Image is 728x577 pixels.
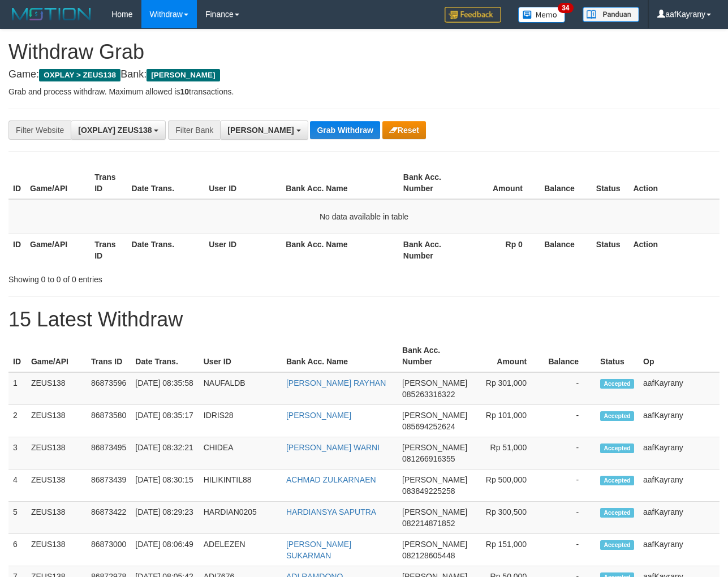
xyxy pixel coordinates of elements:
img: Feedback.jpg [445,7,501,23]
td: - [544,405,596,437]
td: 86873580 [87,405,131,437]
span: Accepted [600,540,634,550]
td: IDRIS28 [199,405,282,437]
td: Rp 500,000 [472,470,544,502]
th: ID [8,167,25,199]
th: Balance [540,234,592,266]
span: OXPLAY > ZEUS138 [39,69,120,81]
td: ZEUS138 [27,372,87,405]
div: Filter Bank [168,120,220,140]
td: aafKayrany [639,534,720,566]
th: Bank Acc. Name [281,167,399,199]
td: - [544,372,596,405]
th: Status [596,340,639,372]
th: Bank Acc. Number [398,340,472,372]
td: No data available in table [8,199,720,234]
td: ZEUS138 [27,502,87,534]
td: 3 [8,437,27,470]
td: [DATE] 08:32:21 [131,437,199,470]
th: Trans ID [90,167,127,199]
span: [PERSON_NAME] [402,507,467,516]
td: 6 [8,534,27,566]
td: - [544,437,596,470]
td: Rp 300,500 [472,502,544,534]
a: [PERSON_NAME] [286,411,351,420]
span: Copy 085694252624 to clipboard [402,422,455,431]
td: Rp 51,000 [472,437,544,470]
td: - [544,534,596,566]
td: ZEUS138 [27,405,87,437]
span: [PERSON_NAME] [402,475,467,484]
div: Filter Website [8,120,71,140]
th: Trans ID [90,234,127,266]
th: Amount [463,167,540,199]
th: Bank Acc. Number [399,234,463,266]
a: [PERSON_NAME] RAYHAN [286,378,386,387]
span: [PERSON_NAME] [147,69,219,81]
th: Bank Acc. Name [282,340,398,372]
td: 1 [8,372,27,405]
td: aafKayrany [639,405,720,437]
th: Amount [472,340,544,372]
th: Game/API [25,167,90,199]
td: HARDIAN0205 [199,502,282,534]
th: User ID [199,340,282,372]
td: [DATE] 08:35:58 [131,372,199,405]
th: Game/API [27,340,87,372]
td: aafKayrany [639,372,720,405]
td: 4 [8,470,27,502]
button: Reset [382,121,426,139]
td: - [544,470,596,502]
th: Action [628,167,720,199]
td: 86873422 [87,502,131,534]
strong: 10 [180,87,189,96]
a: [PERSON_NAME] WARNI [286,443,380,452]
th: ID [8,234,25,266]
td: 86873000 [87,534,131,566]
td: ZEUS138 [27,470,87,502]
th: Date Trans. [127,234,205,266]
td: [DATE] 08:30:15 [131,470,199,502]
span: Copy 082128605448 to clipboard [402,551,455,560]
p: Grab and process withdraw. Maximum allowed is transactions. [8,86,720,97]
img: Button%20Memo.svg [518,7,566,23]
a: [PERSON_NAME] SUKARMAN [286,540,351,560]
img: panduan.png [583,7,639,22]
td: ZEUS138 [27,534,87,566]
td: Rp 101,000 [472,405,544,437]
a: ACHMAD ZULKARNAEN [286,475,376,484]
span: [PERSON_NAME] [402,378,467,387]
th: Rp 0 [463,234,540,266]
div: Showing 0 to 0 of 0 entries [8,269,295,285]
th: Action [628,234,720,266]
span: Copy 081266916355 to clipboard [402,454,455,463]
td: [DATE] 08:06:49 [131,534,199,566]
img: MOTION_logo.png [8,6,94,23]
td: - [544,502,596,534]
td: 2 [8,405,27,437]
th: Status [592,167,629,199]
td: 86873596 [87,372,131,405]
span: Accepted [600,443,634,453]
td: HILIKINTIL88 [199,470,282,502]
td: ADELEZEN [199,534,282,566]
th: Trans ID [87,340,131,372]
td: aafKayrany [639,470,720,502]
th: User ID [204,167,281,199]
td: 86873495 [87,437,131,470]
h4: Game: Bank: [8,69,720,80]
span: [PERSON_NAME] [227,126,294,135]
th: Balance [544,340,596,372]
td: aafKayrany [639,502,720,534]
th: Balance [540,167,592,199]
h1: Withdraw Grab [8,41,720,63]
td: 86873439 [87,470,131,502]
td: aafKayrany [639,437,720,470]
th: ID [8,340,27,372]
td: ZEUS138 [27,437,87,470]
span: [PERSON_NAME] [402,411,467,420]
td: Rp 301,000 [472,372,544,405]
th: User ID [204,234,281,266]
span: Accepted [600,379,634,389]
span: Accepted [600,508,634,518]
